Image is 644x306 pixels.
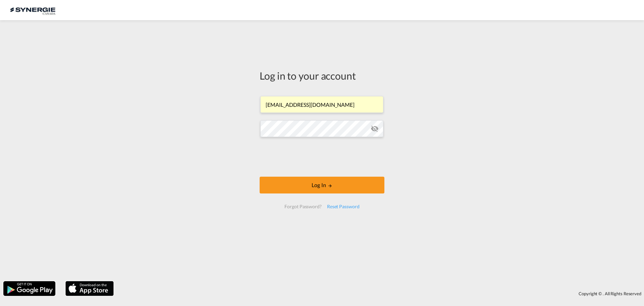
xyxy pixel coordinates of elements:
img: apple.png [65,280,114,297]
img: 1f56c880d42311ef80fc7dca854c8e59.png [10,3,55,18]
img: google.png [3,280,56,297]
div: Copyright © . All Rights Reserved [117,288,644,299]
div: Forgot Password? [282,201,324,213]
md-icon: icon-eye-off [371,125,379,133]
div: Log in to your account [260,69,384,83]
div: Reset Password [324,201,362,213]
input: Enter email/phone number [260,96,383,113]
button: LOGIN [260,177,384,193]
iframe: reCAPTCHA [271,144,373,170]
